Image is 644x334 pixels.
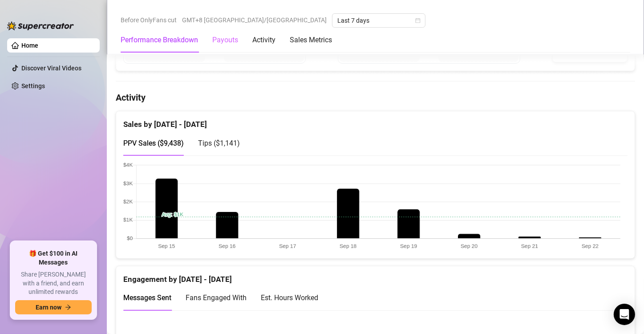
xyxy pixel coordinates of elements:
a: Home [21,42,38,49]
span: Fans Engaged With [186,293,247,302]
span: Before OnlyFans cut [121,13,177,27]
span: GMT+8 [GEOGRAPHIC_DATA]/[GEOGRAPHIC_DATA] [182,13,327,27]
button: Earn nowarrow-right [15,300,92,314]
h4: Activity [116,91,635,104]
span: 🎁 Get $100 in AI Messages [15,249,92,267]
span: Last 7 days [337,14,420,27]
img: logo-BBDzfeDw.svg [7,21,74,30]
div: Sales by [DATE] - [DATE] [123,111,628,130]
span: Share [PERSON_NAME] with a friend, and earn unlimited rewards [15,270,92,297]
div: Open Intercom Messenger [614,304,635,325]
div: Activity [252,35,275,45]
a: Discover Viral Videos [21,65,81,72]
span: Earn now [36,304,61,311]
span: arrow-right [65,304,71,310]
div: Performance Breakdown [121,35,198,45]
div: Engagement by [DATE] - [DATE] [123,266,628,285]
span: PPV Sales ( $9,438 ) [123,139,184,147]
div: Sales Metrics [290,35,332,45]
span: Messages Sent [123,293,171,302]
a: Settings [21,82,45,90]
span: Tips ( $1,141 ) [198,139,240,147]
span: calendar [415,18,421,23]
div: Payouts [212,35,238,45]
div: Est. Hours Worked [261,292,318,303]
